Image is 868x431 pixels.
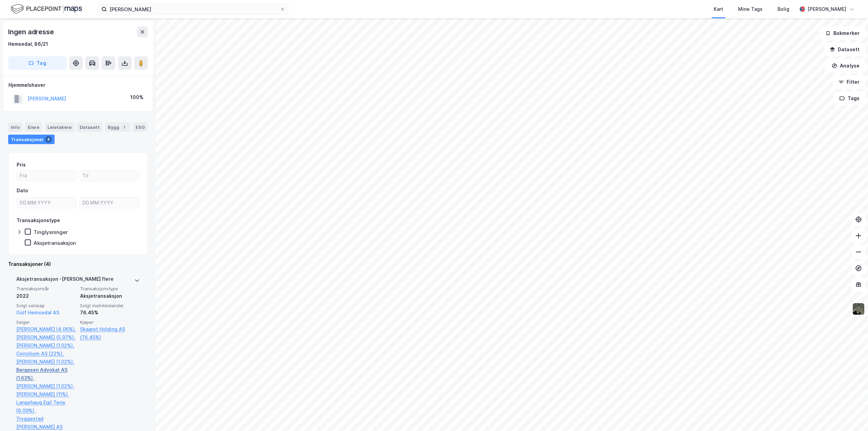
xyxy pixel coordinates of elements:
[8,135,55,144] div: Transaksjoner
[80,198,139,208] input: DD.MM.YYYY
[16,382,76,390] a: [PERSON_NAME] (1.02%),
[16,341,76,350] a: [PERSON_NAME] (1.02%),
[826,59,865,73] button: Analyse
[16,319,76,325] span: Selger
[824,43,865,56] button: Datasett
[777,5,789,13] div: Bolig
[808,5,846,13] div: [PERSON_NAME]
[16,398,76,415] a: Langehaug Egil Terje (6.09%),
[17,216,60,224] div: Transaksjonstype
[17,171,76,181] input: Fra
[8,81,147,89] div: Hjemmelshaver
[45,136,52,143] div: 4
[16,325,76,333] a: [PERSON_NAME] (4.06%),
[17,198,76,208] input: DD.MM.YYYY
[107,4,280,14] input: Søk på adresse, matrikkel, gårdeiere, leietakere eller personer
[8,56,66,70] button: Tag
[16,275,114,286] div: Aksjetransaksjon - [PERSON_NAME] flere
[45,122,74,132] div: Leietakere
[17,187,28,195] div: Dato
[852,302,865,315] img: 9k=
[130,93,143,101] div: 100%
[121,124,127,131] div: 1
[16,366,76,382] a: Bergesen Advokat AS (1.63%),
[820,26,865,40] button: Bokmerker
[80,325,140,341] a: Skaaret Holding AS (76.45%)
[34,240,76,246] div: Aksjetransaksjon
[834,92,865,105] button: Tags
[80,292,140,300] div: Aksjetransaksjon
[16,303,76,309] span: Solgt selskap
[17,161,26,169] div: Pris
[105,122,130,132] div: Bygg
[8,122,22,132] div: Info
[738,5,763,13] div: Mine Tags
[16,390,76,398] a: [PERSON_NAME] (11%),
[8,40,48,48] div: Hemsedal, 86/21
[16,310,59,315] a: Golf Hemsedal AS
[834,398,868,431] iframe: Chat Widget
[833,75,865,89] button: Filter
[8,26,55,37] div: Ingen adresse
[16,358,76,366] a: [PERSON_NAME] (1.02%),
[16,292,76,300] div: 2022
[16,333,76,341] a: [PERSON_NAME] (5.97%),
[80,319,140,325] span: Kjøper
[133,122,147,132] div: ESG
[11,3,82,15] img: logo.f888ab2527a4732fd821a326f86c7f29.svg
[8,260,148,268] div: Transaksjoner (4)
[80,286,140,292] span: Transaksjonstype
[16,286,76,292] span: Transaksjonsår
[16,350,76,358] a: Concilium AS (22%),
[34,229,68,235] div: Tinglysninger
[25,122,42,132] div: Eiere
[80,171,139,181] input: Til
[80,303,140,309] span: Solgt matrikkelandel
[77,122,102,132] div: Datasett
[80,309,140,317] div: 76.45%
[714,5,723,13] div: Kart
